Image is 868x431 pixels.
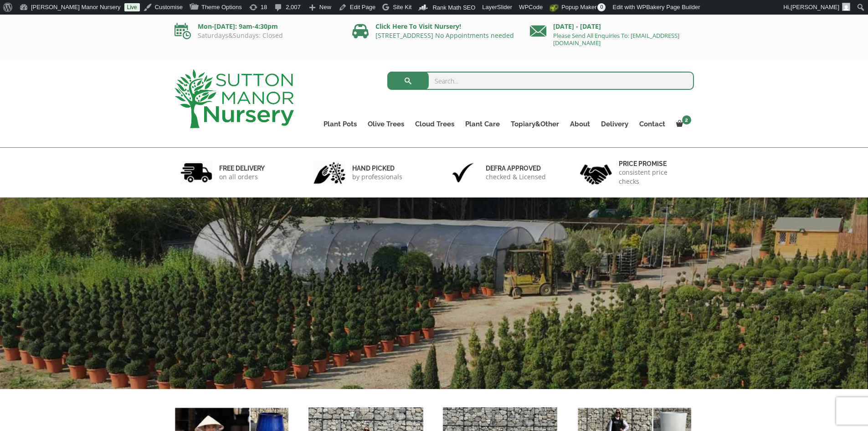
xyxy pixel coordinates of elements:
[375,22,461,31] a: Click Here To Visit Nursery!
[432,4,475,11] span: Rank Math SEO
[375,31,514,40] a: [STREET_ADDRESS] No Appointments needed
[596,118,634,130] a: Delivery
[362,118,410,130] a: Olive Trees
[460,118,505,130] a: Plant Care
[580,159,612,187] img: 4.jpg
[175,21,339,32] p: Mon-[DATE]: 9am-4:30pm
[318,118,362,130] a: Plant Pots
[447,161,479,184] img: 3.jpg
[175,32,339,39] p: Saturdays&Sundays: Closed
[671,118,694,130] a: 2
[393,4,411,10] span: Site Kit
[387,72,694,90] input: Search...
[352,164,402,172] h6: hand picked
[530,21,694,32] p: [DATE] - [DATE]
[219,172,265,182] p: on all orders
[175,69,294,128] img: logo
[124,3,140,11] a: Live
[553,31,679,47] a: Please Send All Enquiries To: [EMAIL_ADDRESS][DOMAIN_NAME]
[565,118,596,130] a: About
[619,168,688,186] p: consistent price checks
[486,164,546,172] h6: Defra approved
[505,118,565,130] a: Topiary&Other
[634,118,671,130] a: Contact
[619,160,688,168] h6: Price promise
[352,172,402,182] p: by professionals
[410,118,460,130] a: Cloud Trees
[486,172,546,182] p: checked & Licensed
[791,4,839,10] span: [PERSON_NAME]
[219,164,265,172] h6: FREE DELIVERY
[682,115,691,125] span: 2
[313,161,345,184] img: 2.jpg
[180,161,212,184] img: 1.jpg
[597,3,606,11] span: 0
